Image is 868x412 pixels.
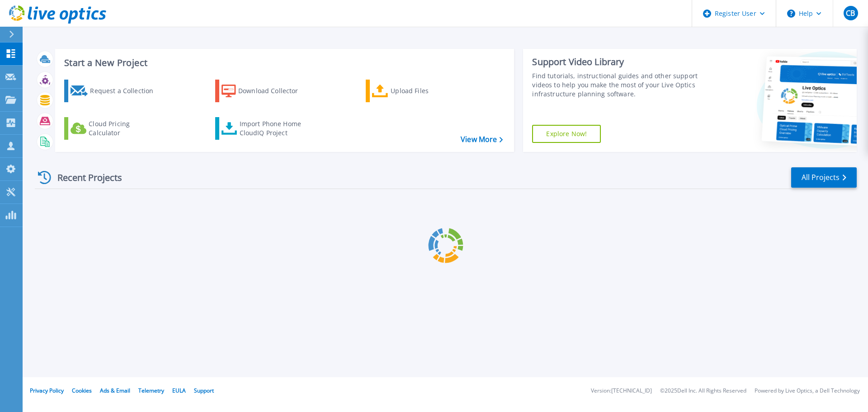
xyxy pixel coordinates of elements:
a: Ads & Email [100,387,130,394]
div: Import Phone Home CloudIQ Project [240,119,310,137]
a: Cloud Pricing Calculator [64,117,165,140]
div: Find tutorials, instructional guides and other support videos to help you make the most of your L... [532,71,702,99]
div: Upload Files [391,82,463,100]
a: Cookies [72,387,92,394]
a: Request a Collection [64,80,165,102]
a: View More [461,135,503,144]
a: Download Collector [215,80,316,102]
div: Support Video Library [532,56,702,68]
div: Recent Projects [35,166,134,189]
div: Request a Collection [90,82,162,100]
a: EULA [172,387,186,394]
li: © 2025 Dell Inc. All Rights Reserved [660,388,746,394]
a: Privacy Policy [30,387,64,394]
a: Upload Files [366,80,467,102]
span: CB [846,9,855,17]
li: Version: [TECHNICAL_ID] [591,388,652,394]
div: Cloud Pricing Calculator [89,119,161,137]
a: All Projects [791,167,857,188]
a: Support [194,387,214,394]
li: Powered by Live Optics, a Dell Technology [755,388,860,394]
h3: Start a New Project [64,58,503,68]
a: Telemetry [138,387,164,394]
a: Explore Now! [532,125,601,143]
div: Download Collector [238,82,311,100]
